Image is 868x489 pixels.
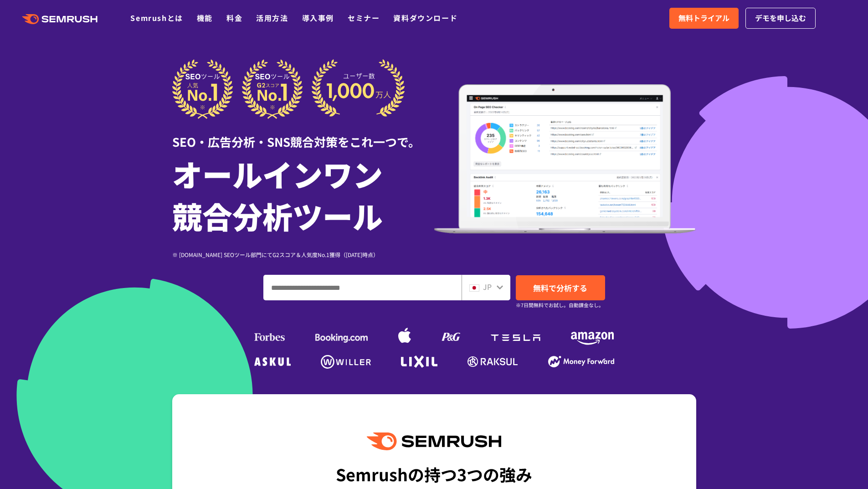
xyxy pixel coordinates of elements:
a: 活用方法 [256,12,288,23]
a: 料金 [226,12,242,23]
a: 導入事例 [302,12,334,23]
a: デモを申し込む [745,8,816,29]
input: ドメイン、キーワードまたはURLを入力してください [264,275,461,300]
a: 無料トライアル [669,8,739,29]
h1: オールインワン 競合分析ツール [172,153,434,237]
a: セミナー [348,12,380,23]
div: SEO・広告分析・SNS競合対策をこれ一つで。 [172,119,434,150]
a: Semrushとは [130,12,183,23]
span: 無料トライアル [678,12,729,24]
a: 資料ダウンロード [393,12,457,23]
a: 無料で分析する [516,275,605,300]
span: デモを申し込む [755,12,806,24]
span: JP [483,281,492,292]
a: 機能 [197,12,213,23]
img: Semrush [367,432,501,450]
span: 無料で分析する [533,282,587,293]
small: ※7日間無料でお試し。自動課金なし。 [516,301,604,309]
div: ※ [DOMAIN_NAME] SEOツール部門にてG2スコア＆人気度No.1獲得（[DATE]時点） [172,250,434,259]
